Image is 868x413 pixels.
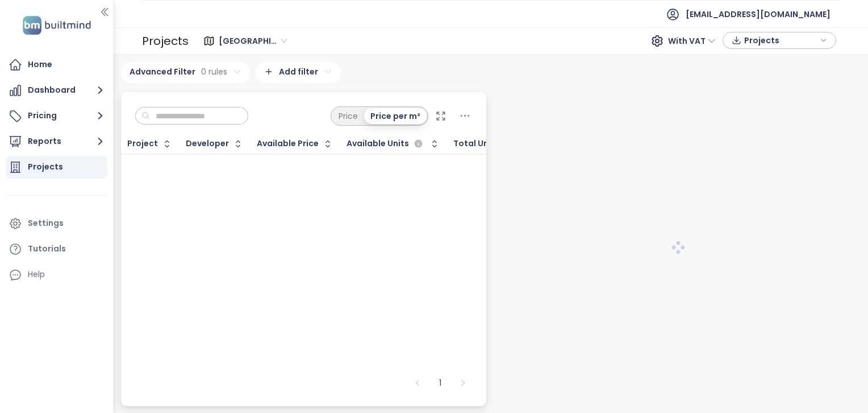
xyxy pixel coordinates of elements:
[668,32,716,49] span: With VAT
[6,105,107,127] button: Pricing
[121,62,250,83] div: Advanced Filter
[347,137,425,151] div: Available Units
[6,156,107,179] a: Projects
[127,140,158,147] div: Project
[408,374,427,392] button: left
[256,62,341,83] div: Add filter
[257,140,319,147] div: Available Price
[28,216,64,230] div: Settings
[19,14,94,37] img: logo
[28,57,52,72] div: Home
[6,130,107,153] button: Reports
[6,79,107,102] button: Dashboard
[28,160,63,174] div: Projects
[6,212,107,235] a: Settings
[454,374,472,392] button: right
[347,140,409,147] span: Available Units
[432,374,449,391] a: 1
[28,242,66,256] div: Tutorials
[408,374,427,392] li: Previous Page
[686,1,831,28] span: [EMAIL_ADDRESS][DOMAIN_NAME]
[453,140,499,147] div: Total Units
[28,267,45,282] div: Help
[364,108,427,124] div: Price per m²
[744,32,817,49] span: Projects
[460,379,466,386] span: right
[414,379,421,386] span: left
[454,374,472,392] li: Next Page
[186,140,229,147] div: Developer
[201,65,227,78] span: 0 rules
[6,53,107,76] a: Home
[6,238,107,261] a: Tutorials
[6,263,107,286] div: Help
[431,374,449,392] li: 1
[332,108,364,124] div: Price
[219,32,287,49] span: Latvia
[729,32,830,49] div: button
[142,30,189,52] div: Projects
